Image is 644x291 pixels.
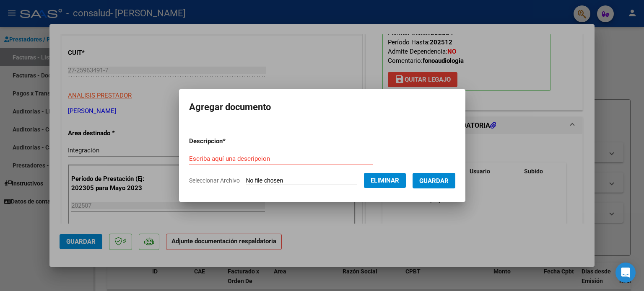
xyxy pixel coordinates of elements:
button: Eliminar [364,173,406,188]
span: Eliminar [371,177,399,184]
h2: Agregar documento [189,99,455,115]
span: Seleccionar Archivo [189,177,240,184]
button: Guardar [413,173,455,188]
span: Guardar [419,177,449,185]
div: Open Intercom Messenger [615,263,636,283]
p: Descripcion [189,136,269,146]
